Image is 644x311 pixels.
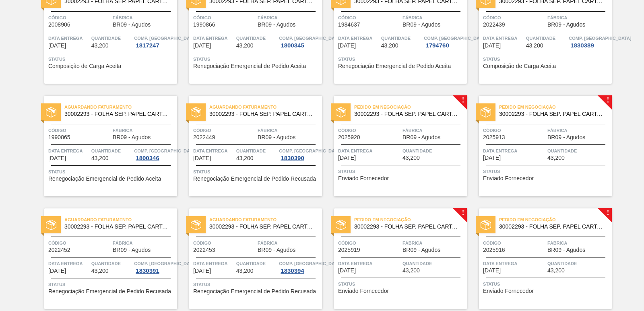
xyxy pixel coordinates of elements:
a: !statusPedido em Negociação30002293 - FOLHA SEP. PAPEL CARTAO 1200x1000M 350gCódigo2025916Fábrica... [467,208,612,309]
div: 1830394 [279,268,305,274]
span: 24/09/2025 [48,43,66,49]
span: Data entrega [338,147,400,155]
span: Quantidade [91,34,132,42]
a: statusAguardando Faturamento30002293 - FOLHA SEP. PAPEL CARTAO 1200x1000M 350gCódigo2022452Fábric... [32,208,177,309]
span: Data entrega [193,147,234,155]
span: BR09 - Agudos [113,134,151,140]
span: Renegociação Emergencial de Pedido Recusada [193,176,316,182]
span: Código [483,239,545,247]
img: status [336,107,346,117]
span: 2025913 [483,134,505,140]
span: 26/09/2025 [193,43,211,49]
span: 2022452 [48,247,70,253]
a: !statusPedido em Negociação30002293 - FOLHA SEP. PAPEL CARTAO 1200x1000M 350gCódigo2025913Fábrica... [467,96,612,196]
span: BR09 - Agudos [258,134,295,140]
span: Código [48,239,111,247]
span: Fábrica [402,239,465,247]
span: 1990866 [193,22,215,28]
img: status [481,107,491,117]
span: 30002293 - FOLHA SEP. PAPEL CARTAO 1200x1000M 350g [354,111,460,117]
span: 2022439 [483,22,505,28]
span: 30002293 - FOLHA SEP. PAPEL CARTAO 1200x1000M 350g [64,224,171,230]
span: Fábrica [113,14,175,22]
a: Comp. [GEOGRAPHIC_DATA]1794760 [424,34,465,49]
span: Quantidade [547,147,610,155]
span: Fábrica [547,14,610,22]
span: Comp. Carga [134,34,196,42]
span: Data entrega [48,260,89,268]
span: 15/10/2025 [483,155,501,161]
span: Composição de Carga Aceita [48,63,121,69]
span: 13/10/2025 [338,155,356,161]
span: Aguardando Faturamento [209,103,322,111]
a: Comp. [GEOGRAPHIC_DATA]1830394 [279,260,320,274]
span: BR09 - Agudos [113,22,151,28]
div: 1830389 [569,42,595,49]
div: 1817247 [134,42,161,49]
span: 30002293 - FOLHA SEP. PAPEL CARTAO 1200x1000M 350g [354,224,460,230]
span: Quantidade [91,260,132,268]
span: 2022449 [193,134,215,140]
span: Fábrica [547,239,610,247]
span: 17/10/2025 [48,268,66,274]
span: Pedido em Negociação [499,103,612,111]
span: Renegociação Emergencial de Pedido Recusada [193,288,316,295]
span: Status [338,280,465,288]
span: Comp. Carga [279,147,341,155]
span: 03/10/2025 [483,43,501,49]
span: Código [338,239,400,247]
span: BR09 - Agudos [402,134,440,140]
span: Status [483,55,610,63]
span: 43,200 [526,43,543,49]
img: status [46,220,56,230]
a: Comp. [GEOGRAPHIC_DATA]1830389 [569,34,610,49]
span: 22/10/2025 [338,268,356,274]
img: status [46,107,56,117]
span: Status [193,168,320,176]
span: Renegociação Emergencial de Pedido Aceita [48,176,161,182]
span: 43,200 [236,155,254,161]
span: Fábrica [113,126,175,134]
a: !statusPedido em Negociação30002293 - FOLHA SEP. PAPEL CARTAO 1200x1000M 350gCódigo2025920Fábrica... [322,96,467,196]
span: Quantidade [236,34,277,42]
div: 1794760 [424,42,450,49]
span: Status [48,55,175,63]
span: 43,200 [402,268,420,274]
span: Fábrica [113,239,175,247]
div: 1830391 [134,268,161,274]
span: 43,200 [91,43,109,49]
span: Comp. Carga [279,34,341,42]
span: 1990865 [48,134,70,140]
a: Comp. [GEOGRAPHIC_DATA]1817247 [134,34,175,49]
span: Quantidade [402,147,465,155]
img: status [481,220,491,230]
span: Data entrega [48,147,89,155]
span: 2008906 [48,22,70,28]
a: !statusPedido em Negociação30002293 - FOLHA SEP. PAPEL CARTAO 1200x1000M 350gCódigo2025919Fábrica... [322,208,467,309]
span: BR09 - Agudos [547,247,585,253]
span: Comp. Carga [424,34,486,42]
span: BR09 - Agudos [113,247,151,253]
span: 43,200 [91,268,109,274]
span: Fábrica [402,126,465,134]
span: Quantidade [91,147,132,155]
span: Fábrica [258,239,320,247]
span: Quantidade [526,34,567,42]
span: Data entrega [483,147,545,155]
a: Comp. [GEOGRAPHIC_DATA]1800345 [279,34,320,49]
span: 29/09/2025 [338,43,356,49]
span: Fábrica [258,126,320,134]
span: Status [193,280,320,288]
span: Data entrega [483,34,524,42]
span: Código [48,126,111,134]
span: 2025919 [338,247,360,253]
a: Comp. [GEOGRAPHIC_DATA]1830391 [134,260,175,274]
span: Quantidade [236,147,277,155]
span: BR09 - Agudos [258,22,295,28]
span: Enviado Fornecedor [483,288,534,294]
span: Enviado Fornecedor [338,175,389,181]
span: Status [483,167,610,175]
span: Comp. Carga [279,260,341,268]
span: Enviado Fornecedor [483,175,534,181]
span: Status [338,167,465,175]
